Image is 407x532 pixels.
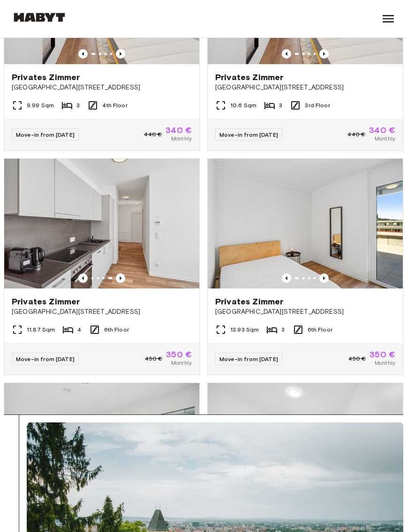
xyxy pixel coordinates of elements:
[78,273,88,283] button: Previous image
[279,101,282,110] span: 3
[12,72,80,83] span: Privates Zimmer
[12,296,80,307] span: Privates Zimmer
[27,101,54,110] span: 9.99 Sqm
[375,134,395,143] span: Monthly
[230,325,259,334] span: 13.93 Sqm
[4,159,199,288] img: Marketing picture of unit AT-21-001-113-03
[207,158,403,375] a: Marketing picture of unit AT-21-001-119-02Previous imagePrevious imagePrivates Zimmer[GEOGRAPHIC_...
[347,130,365,139] span: 440 €
[16,355,75,362] span: Move-in from [DATE]
[319,273,329,283] button: Previous image
[375,359,395,367] span: Monthly
[78,49,88,59] button: Previous image
[4,383,199,513] img: Marketing picture of unit AT-21-001-118-01
[215,72,283,83] span: Privates Zimmer
[348,355,366,363] span: 450 €
[208,159,403,288] img: Marketing picture of unit AT-21-001-119-02
[369,126,395,134] span: 340 €
[215,296,283,307] span: Privates Zimmer
[116,273,125,283] button: Previous image
[230,101,256,110] span: 10.6 Sqm
[11,13,68,22] img: Habyt
[77,325,81,334] span: 4
[282,273,291,283] button: Previous image
[144,130,162,139] span: 440 €
[16,131,75,138] span: Move-in from [DATE]
[308,325,332,334] span: 6th Floor
[12,83,192,92] span: [GEOGRAPHIC_DATA][STREET_ADDRESS]
[319,49,329,59] button: Previous image
[219,131,278,138] span: Move-in from [DATE]
[4,158,200,375] a: Previous imagePrevious imagePrivates Zimmer[GEOGRAPHIC_DATA][STREET_ADDRESS]11.87 Sqm46th FloorMo...
[215,307,395,317] span: [GEOGRAPHIC_DATA][STREET_ADDRESS]
[104,325,129,334] span: 6th Floor
[208,383,403,513] img: Marketing picture of unit AT-21-001-053-01
[27,325,55,334] span: 11.87 Sqm
[166,350,192,359] span: 350 €
[116,49,125,59] button: Previous image
[282,49,291,59] button: Previous image
[305,101,330,110] span: 3rd Floor
[102,101,127,110] span: 4th Floor
[145,355,162,363] span: 450 €
[12,307,192,317] span: [GEOGRAPHIC_DATA][STREET_ADDRESS]
[219,355,278,362] span: Move-in from [DATE]
[171,134,192,143] span: Monthly
[281,325,285,334] span: 3
[369,350,395,359] span: 350 €
[171,359,192,367] span: Monthly
[166,126,192,134] span: 340 €
[215,83,395,92] span: [GEOGRAPHIC_DATA][STREET_ADDRESS]
[76,101,80,110] span: 3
